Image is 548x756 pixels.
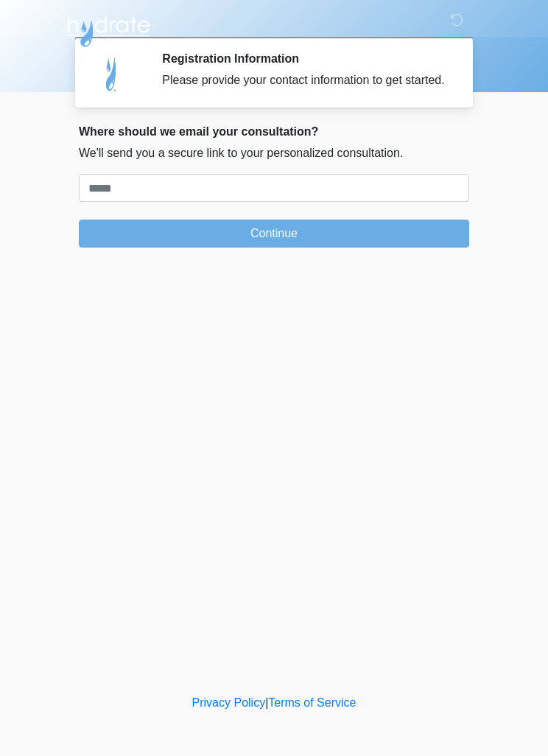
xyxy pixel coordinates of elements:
[90,52,134,96] img: Agent Avatar
[79,220,469,248] button: Continue
[79,125,469,139] h2: Where should we email your consultation?
[192,696,266,709] a: Privacy Policy
[79,144,469,162] p: We'll send you a secure link to your personalized consultation.
[265,696,268,709] a: |
[268,696,356,709] a: Terms of Service
[162,71,447,89] div: Please provide your contact information to get started.
[64,11,152,48] img: Hydrate IV Bar - Scottsdale Logo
